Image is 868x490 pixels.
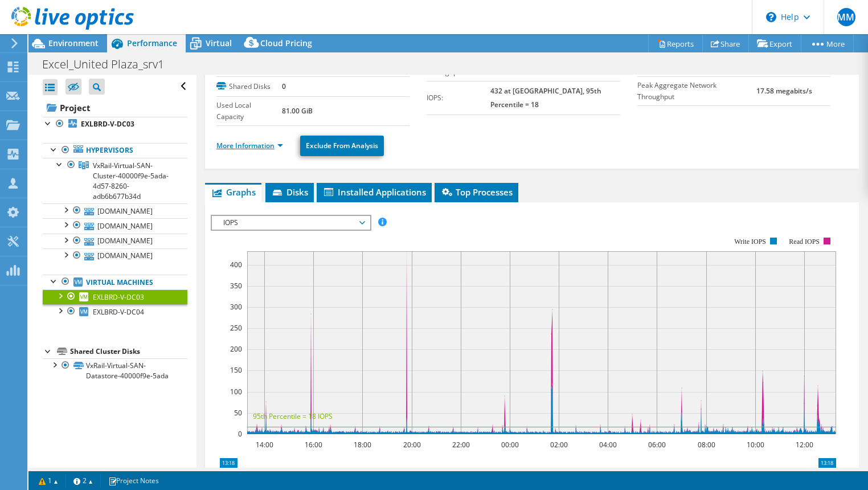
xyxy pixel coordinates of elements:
[216,141,283,150] a: More Information
[403,440,420,450] text: 20:00
[550,440,567,450] text: 02:00
[43,234,187,248] a: [DOMAIN_NAME]
[440,186,513,198] span: Top Processes
[234,408,242,418] text: 50
[599,440,616,450] text: 04:00
[697,440,715,450] text: 08:00
[37,58,182,71] h1: Excel_United Plaza_srv1
[702,35,749,52] a: Share
[255,440,273,450] text: 14:00
[93,161,169,201] span: VxRail-Virtual-SAN-Cluster-40000f9e-5ada-4d57-8260-adb6b677b34d
[31,473,66,488] a: 1
[70,345,187,358] div: Shared Cluster Disks
[637,80,757,103] label: Peak Aggregate Network Throughput
[795,440,813,450] text: 12:00
[43,358,187,383] a: VxRail-Virtual-SAN-Datastore-40000f9e-5ada
[81,119,134,129] b: EXLBRD-V-DC03
[43,203,187,218] a: [DOMAIN_NAME]
[230,365,242,375] text: 150
[648,440,665,450] text: 06:00
[43,143,187,158] a: Hypervisors
[789,238,820,246] text: Read IOPS
[230,344,242,354] text: 200
[260,38,312,48] span: Cloud Pricing
[230,281,242,291] text: 350
[801,35,854,52] a: More
[43,248,187,263] a: [DOMAIN_NAME]
[48,38,99,48] span: Environment
[93,292,144,302] span: EXLBRD-V-DC03
[216,81,282,92] label: Shared Disks
[206,38,232,48] span: Virtual
[211,186,256,198] span: Graphs
[648,35,703,52] a: Reports
[43,117,187,132] a: EXLBRD-V-DC03
[253,411,333,421] text: 95th Percentile = 18 IOPS
[230,260,242,269] text: 400
[452,440,469,450] text: 22:00
[427,92,490,104] label: IOPS:
[746,440,764,450] text: 10:00
[100,473,167,488] a: Project Notes
[282,106,313,116] b: 81.00 GiB
[93,307,144,317] span: EXLBRD-V-DC04
[43,275,187,289] a: Virtual Machines
[230,387,242,397] text: 100
[748,35,801,52] a: Export
[837,8,855,26] span: MM
[65,473,101,488] a: 2
[734,238,766,246] text: Write IOPS
[230,323,242,333] text: 250
[756,86,812,96] b: 17.58 megabits/s
[282,81,286,91] b: 0
[322,186,426,198] span: Installed Applications
[43,289,187,304] a: EXLBRD-V-DC03
[300,136,384,156] a: Exclude From Analysis
[218,216,364,230] span: IOPS
[490,86,601,109] b: 432 at [GEOGRAPHIC_DATA], 95th Percentile = 18
[304,440,322,450] text: 16:00
[230,302,242,312] text: 300
[238,429,242,439] text: 0
[43,158,187,203] a: VxRail-Virtual-SAN-Cluster-40000f9e-5ada-4d57-8260-adb6b677b34d
[766,12,776,22] svg: \n
[501,440,518,450] text: 00:00
[127,38,177,48] span: Performance
[216,100,282,122] label: Used Local Capacity
[43,99,187,117] a: Project
[43,304,187,319] a: EXLBRD-V-DC04
[43,218,187,233] a: [DOMAIN_NAME]
[353,440,371,450] text: 18:00
[271,186,308,198] span: Disks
